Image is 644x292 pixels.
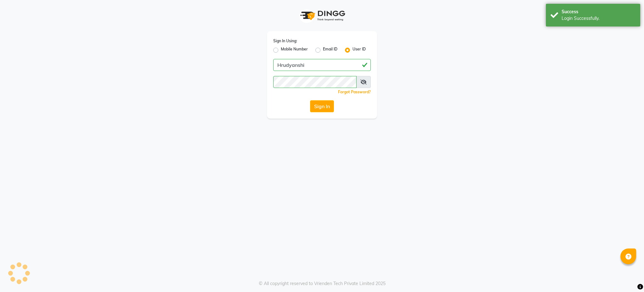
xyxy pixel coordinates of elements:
[281,46,308,54] label: Mobile Number
[273,38,297,44] label: Sign In Using:
[338,90,371,94] a: Forgot Password?
[273,76,357,88] input: Username
[353,46,366,54] label: User ID
[273,59,371,71] input: Username
[310,100,334,112] button: Sign In
[618,267,638,286] iframe: chat widget
[562,15,636,22] div: Login Successfully.
[323,46,337,54] label: Email ID
[562,9,636,15] div: Success
[297,6,347,25] img: logo1.svg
